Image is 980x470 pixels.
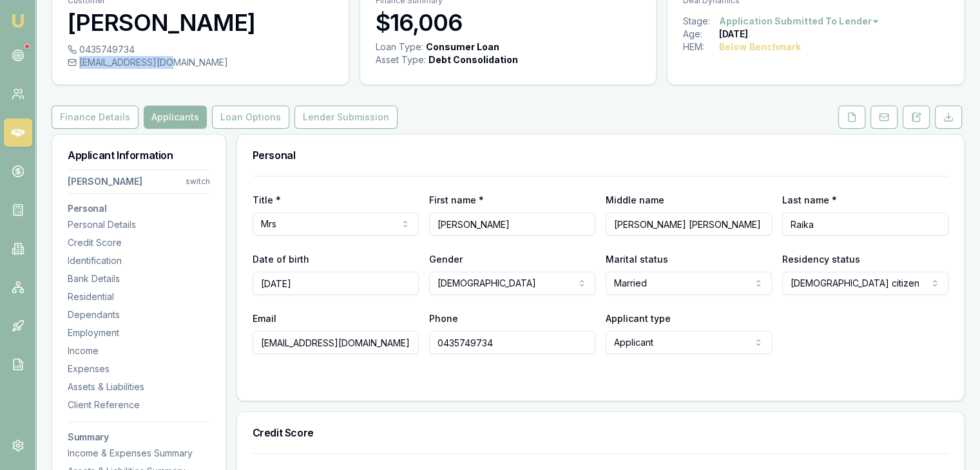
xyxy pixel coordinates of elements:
div: [PERSON_NAME] [68,175,142,188]
img: emu-icon-u.png [10,13,26,28]
h3: Applicant Information [68,150,210,160]
button: Application Submitted To Lender [719,15,880,28]
input: DD/MM/YYYY [253,272,419,295]
label: Middle name [606,194,664,205]
h3: Personal [253,150,948,160]
label: Email [253,313,276,324]
div: Residential [68,290,210,303]
label: Gender [429,254,463,265]
label: Title * [253,194,281,205]
label: Residency status [782,254,860,265]
div: switch [186,176,210,187]
div: Income [68,344,210,357]
div: Employment [68,326,210,339]
h3: Summary [68,433,210,442]
div: Client Reference [68,399,210,411]
div: Debt Consolidation [428,53,518,66]
div: Stage: [683,15,719,28]
label: Last name * [782,194,837,205]
div: Below Benchmark [719,41,801,53]
div: Personal Details [68,218,210,231]
div: Asset Type : [376,53,426,66]
div: Expenses [68,362,210,375]
button: Lender Submission [294,106,398,129]
a: Applicants [141,106,209,129]
div: HEM: [683,41,719,53]
label: Phone [429,313,458,324]
label: First name * [429,194,484,205]
div: Income & Expenses Summary [68,447,210,460]
button: Applicants [144,106,207,129]
label: Marital status [606,254,668,265]
button: Finance Details [52,106,139,129]
h3: [PERSON_NAME] [68,10,333,35]
div: Age: [683,28,719,41]
a: Finance Details [52,106,141,129]
a: Loan Options [209,106,292,129]
h3: $16,006 [376,10,641,35]
div: Consumer Loan [426,41,499,53]
div: Bank Details [68,272,210,285]
button: Loan Options [212,106,289,129]
a: Lender Submission [292,106,400,129]
label: Date of birth [253,254,309,265]
div: Assets & Liabilities [68,381,210,393]
input: 0431 234 567 [429,331,595,354]
div: Identification [68,254,210,267]
div: [EMAIL_ADDRESS][DOMAIN_NAME] [68,56,333,69]
div: [DATE] [719,28,748,41]
div: Dependants [68,308,210,321]
div: 0435749734 [68,43,333,56]
h3: Personal [68,204,210,213]
label: Applicant type [606,313,671,324]
h3: Credit Score [253,428,948,438]
div: Credit Score [68,236,210,249]
div: Loan Type: [376,41,423,53]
